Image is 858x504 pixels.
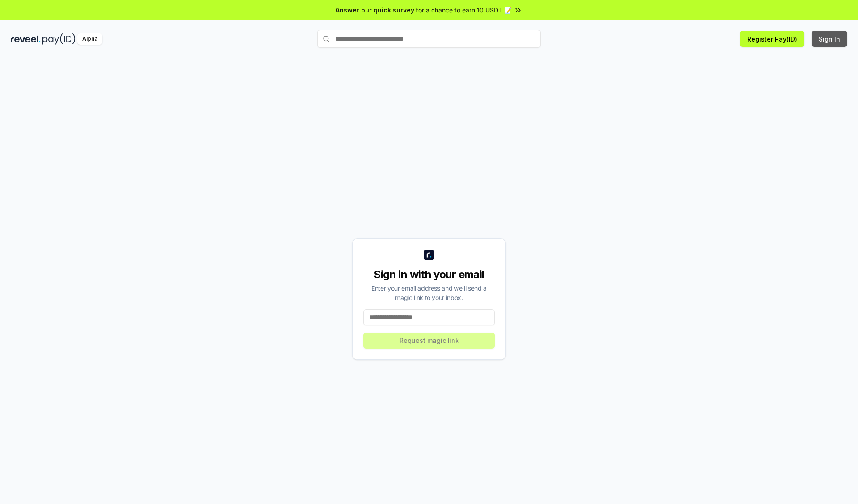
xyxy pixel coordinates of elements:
[42,33,76,45] img: pay_id
[77,33,102,45] div: Alpha
[424,250,434,260] img: logo_small
[812,31,847,47] button: Sign In
[740,31,804,47] button: Register Pay(ID)
[416,5,512,15] span: for a chance to earn 10 USDT 📝
[336,5,414,15] span: Answer our quick survey
[11,33,41,45] img: reveel_dark
[363,283,495,302] div: Enter your email address and we’ll send a magic link to your inbox.
[363,267,495,282] div: Sign in with your email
